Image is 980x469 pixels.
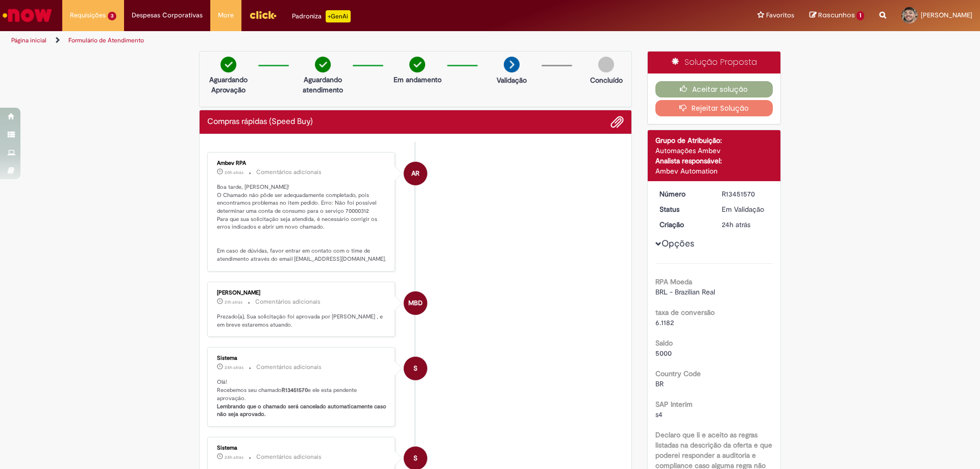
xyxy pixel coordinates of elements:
[655,308,715,317] b: taxa de conversão
[8,31,646,50] ul: Trilhas de página
[207,117,313,127] h2: Compras rápidas (Speed Buy) Histórico de tíquete
[256,168,322,177] small: Comentários adicionais
[655,166,773,176] div: Ambev Automation
[326,10,351,22] p: +GenAi
[404,291,427,315] div: Mauricio Brum Dos Santos
[404,162,427,185] div: Ambev RPA
[655,318,674,327] span: 6.1182
[590,75,623,85] p: Concluído
[225,299,242,305] time: 27/08/2025 13:53:57
[652,219,715,230] dt: Criação
[217,160,387,166] div: Ambev RPA
[217,290,387,296] div: [PERSON_NAME]
[655,135,773,145] div: Grupo de Atribuição:
[722,189,769,199] div: R13451570
[648,52,781,73] div: Solução Proposta
[610,115,624,129] button: Adicionar anexos
[411,161,420,186] span: AR
[292,10,351,22] div: Padroniza
[225,169,243,176] time: 27/08/2025 14:24:59
[655,338,673,348] b: Saldo
[921,11,972,19] span: [PERSON_NAME]
[217,403,388,418] b: Lembrando que o chamado será cancelado automaticamente caso não seja aprovado.
[217,183,387,263] p: Boa tarde, [PERSON_NAME]! O Chamado não pôde ser adequadamente completado, pois encontramos probl...
[722,220,750,229] span: 24h atrás
[818,10,855,20] span: Rascunhos
[655,100,773,116] button: Rejeitar Solução
[282,386,308,394] b: R13451570
[598,57,614,72] img: img-circle-grey.png
[413,356,418,381] span: S
[108,12,116,20] span: 3
[655,287,715,297] span: BRL - Brazilian Real
[655,277,692,286] b: RPA Moeda
[404,357,427,380] div: System
[132,10,203,20] span: Despesas Corporativas
[315,57,331,72] img: check-circle-green.png
[204,75,253,95] p: Aguardando Aprovação
[655,145,773,156] div: Automações Ambev
[256,453,322,461] small: Comentários adicionais
[68,36,144,44] a: Formulário de Atendimento
[655,349,672,358] span: 5000
[504,57,520,72] img: arrow-next.png
[225,169,243,176] span: 20h atrás
[497,75,527,85] p: Validação
[217,313,387,329] p: Prezado(a), Sua solicitação foi aprovada por [PERSON_NAME] , e em breve estaremos atuando.
[655,369,701,378] b: Country Code
[255,298,321,306] small: Comentários adicionais
[810,11,864,20] a: Rascunhos
[225,364,243,371] time: 27/08/2025 10:41:04
[652,204,715,214] dt: Status
[298,75,348,95] p: Aguardando atendimento
[652,189,715,199] dt: Número
[217,355,387,361] div: Sistema
[655,410,663,419] span: s4
[70,10,106,20] span: Requisições
[722,204,769,214] div: Em Validação
[722,219,769,230] div: 27/08/2025 10:40:51
[249,7,277,22] img: click_logo_yellow_360x200.png
[220,57,236,72] img: check-circle-green.png
[655,400,693,409] b: SAP Interim
[766,10,794,20] span: Favoritos
[225,364,243,371] span: 24h atrás
[409,57,425,72] img: check-circle-green.png
[722,220,750,229] time: 27/08/2025 10:40:51
[256,363,322,372] small: Comentários adicionais
[225,454,243,460] time: 27/08/2025 10:41:01
[225,299,242,305] span: 21h atrás
[217,445,387,451] div: Sistema
[655,81,773,97] button: Aceitar solução
[856,11,864,20] span: 1
[217,378,387,418] p: Olá! Recebemos seu chamado e ele esta pendente aprovação.
[655,156,773,166] div: Analista responsável:
[408,291,423,315] span: MBD
[225,454,243,460] span: 24h atrás
[1,5,54,26] img: ServiceNow
[655,379,664,388] span: BR
[218,10,234,20] span: More
[11,36,46,44] a: Página inicial
[394,75,442,85] p: Em andamento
